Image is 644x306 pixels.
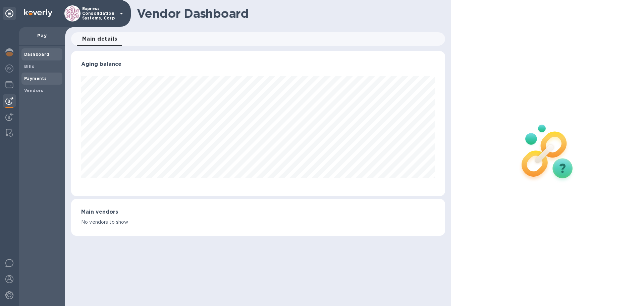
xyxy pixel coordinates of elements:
b: Bills [24,64,34,69]
img: Logo [24,9,52,17]
b: Dashboard [24,52,50,57]
p: Express Consolidation Systems, Corp [82,6,116,20]
b: Vendors [24,88,44,93]
p: Pay [24,32,60,39]
b: Payments [24,76,47,81]
img: Wallets [5,81,13,89]
h3: Aging balance [81,61,435,68]
img: Foreign exchange [5,64,13,73]
span: Main details [82,34,117,44]
p: No vendors to show [81,219,435,226]
div: Unpin categories [3,7,16,20]
h3: Main vendors [81,209,435,215]
h1: Vendor Dashboard [137,6,440,20]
